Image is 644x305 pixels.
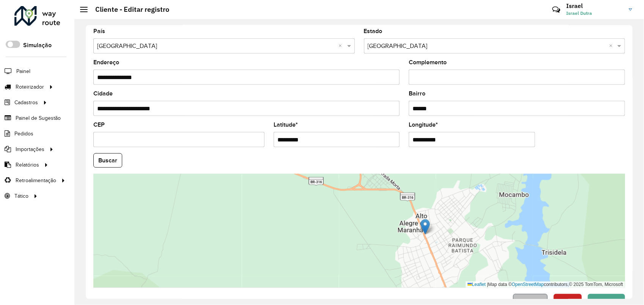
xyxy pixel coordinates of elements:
a: Contato Rápido [548,2,564,18]
label: Estado [364,27,383,36]
span: | [487,282,488,287]
label: País [93,27,105,36]
span: Confirmar [593,298,620,304]
span: Roteirizador [16,83,44,91]
span: Relatórios [16,161,39,169]
span: Retroalimentação [16,176,56,184]
label: Bairro [409,89,425,98]
span: Importações [16,145,44,153]
label: Latitude [274,120,298,129]
h3: Israel [566,2,623,10]
span: Cadastros [14,98,38,106]
span: Israel Dutra [566,10,623,17]
label: Simulação [23,41,52,50]
span: Painel de Sugestão [16,114,61,122]
div: Map data © contributors,© 2025 TomTom, Microsoft [466,281,625,288]
span: Tático [14,192,28,200]
button: Buscar [93,153,122,168]
label: Endereço [93,58,119,67]
span: Pedidos [14,130,33,138]
label: Cidade [93,89,113,98]
a: Leaflet [468,282,486,287]
span: Excluir [559,298,577,304]
h2: Cliente - Editar registro [88,5,169,14]
span: Clear all [339,41,345,51]
span: Painel [16,67,30,75]
label: Longitude [409,120,438,129]
img: Marker [420,219,430,235]
span: Cancelar [518,298,543,304]
label: Complemento [409,58,447,67]
span: Clear all [609,41,616,51]
label: CEP [93,120,105,129]
a: OpenStreetMap [512,282,544,287]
